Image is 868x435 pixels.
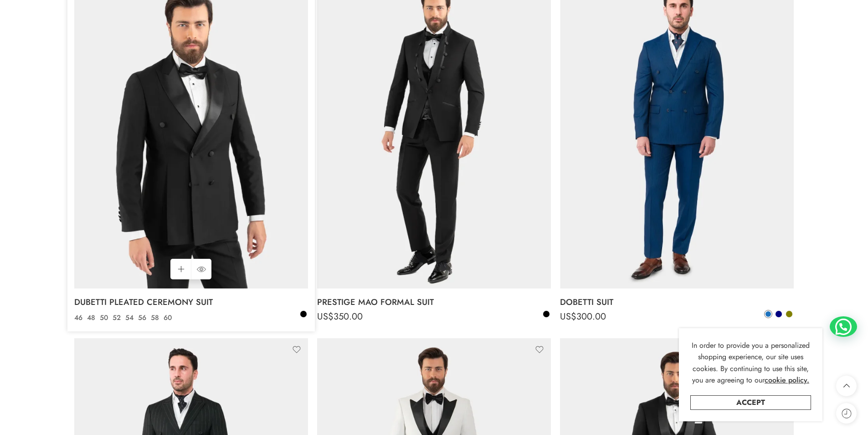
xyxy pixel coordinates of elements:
span: US$ [317,310,334,323]
bdi: 400.00 [74,310,121,323]
a: Accept [690,395,811,410]
a: 56 [136,313,149,323]
a: Black [542,310,550,318]
a: 52 [110,313,123,323]
a: 50 [98,313,110,323]
span: In order to provide you a personalized shopping experience, our site uses cookies. By continuing ... [692,340,810,386]
a: 54 [123,313,136,323]
a: 48 [85,313,98,323]
a: 46 [72,313,85,323]
span: US$ [560,310,576,323]
a: Olive [785,310,793,318]
a: QUICK SHOP [191,259,211,279]
a: DUBETTI PLEATED CEREMONY SUIT [74,293,308,311]
bdi: 350.00 [317,310,363,323]
a: DOBETTI SUIT [560,293,794,311]
a: 60 [161,313,174,323]
bdi: 300.00 [560,310,606,323]
a: cookie policy. [765,374,809,386]
a: Blue [764,310,772,318]
span: US$ [74,310,91,323]
a: PRESTIGE MAO FORMAL SUIT [317,293,551,311]
a: Navy [775,310,783,318]
a: 58 [149,313,161,323]
a: Select options for “DUBETTI PLEATED CEREMONY SUIT” [170,259,191,279]
a: Black [299,310,308,318]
